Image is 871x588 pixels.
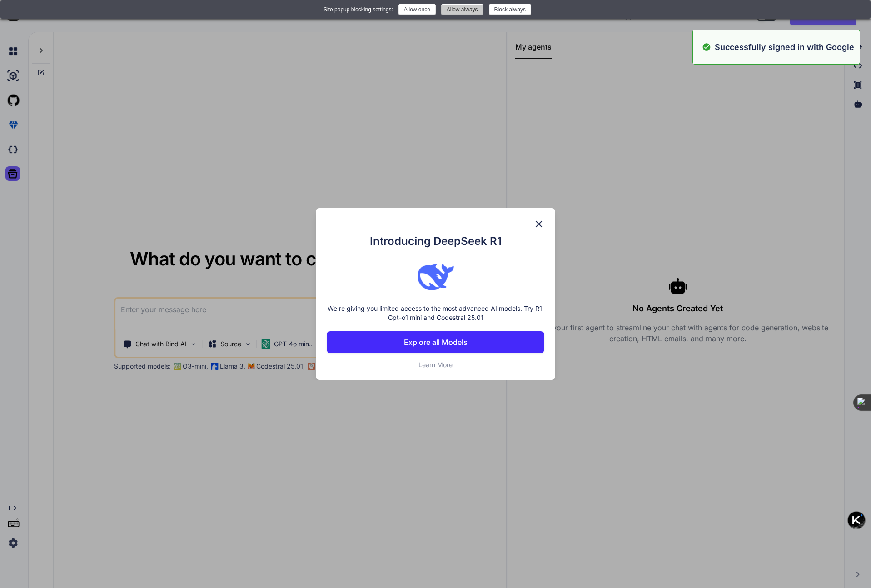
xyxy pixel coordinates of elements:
h1: Introducing DeepSeek R1 [327,233,544,249]
img: bind logo [418,259,454,295]
img: close [533,219,544,229]
button: Explore all Models [327,331,544,353]
div: Site popup blocking settings: [324,5,393,14]
p: Successfully signed in with Google [715,41,854,53]
button: Allow always [441,4,483,15]
button: Allow once [398,4,436,15]
button: Block always [489,4,531,15]
p: Explore all Models [404,337,468,348]
p: We're giving you limited access to the most advanced AI models. Try R1, Gpt-o1 mini and Codestral... [327,304,544,322]
img: alert [702,41,711,53]
span: Learn More [418,361,453,369]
